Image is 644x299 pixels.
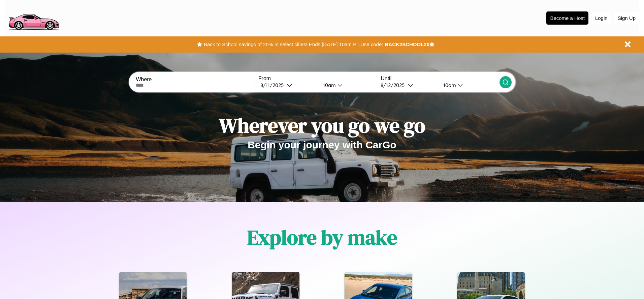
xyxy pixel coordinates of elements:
div: 8 / 12 / 2025 [381,82,408,88]
img: logo [5,3,62,32]
button: 10am [318,82,377,89]
div: 10am [320,82,337,88]
label: Where [136,77,254,83]
button: 10am [438,82,499,89]
label: Until [381,76,499,82]
div: 8 / 11 / 2025 [260,82,287,88]
button: 8/11/2025 [258,82,318,89]
button: Login [592,12,611,24]
button: Back to School savings of 20% in select cities! Ends [DATE] 10am PT.Use code: [202,40,385,49]
button: Become a Host [546,11,588,25]
div: 10am [440,82,458,88]
b: BACK2SCHOOL20 [385,41,429,47]
h1: Explore by make [247,223,397,251]
button: Sign Up [614,12,639,24]
label: From [258,76,377,82]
